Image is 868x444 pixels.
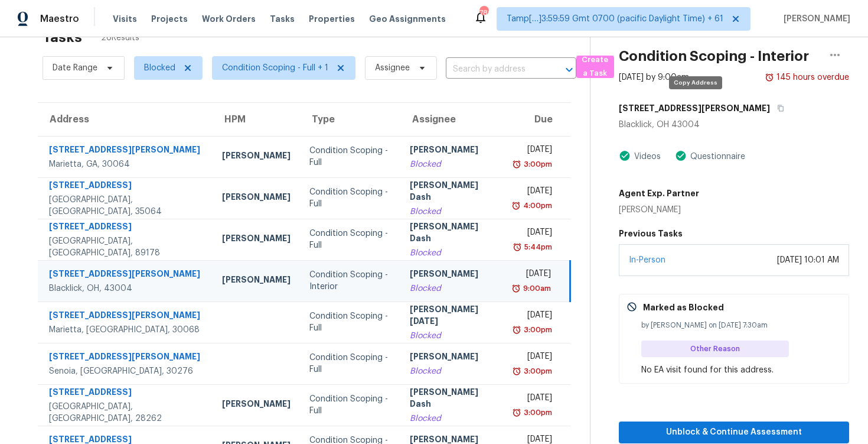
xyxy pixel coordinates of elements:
[309,186,391,210] div: Condition Scoping - Full
[576,56,614,78] button: Create a Task
[49,268,203,283] div: [STREET_ADDRESS][PERSON_NAME]
[410,413,495,424] div: Blocked
[222,150,291,164] div: [PERSON_NAME]
[619,119,849,131] div: Blacklick, OH 43004
[619,204,699,216] div: [PERSON_NAME]
[774,72,849,83] div: 145 hours overdue
[309,352,391,375] div: Condition Scoping - Full
[561,61,577,78] button: Open
[641,319,841,331] div: by [PERSON_NAME] on [DATE] 7:30am
[213,103,300,136] th: HPM
[222,191,291,206] div: [PERSON_NAME]
[410,351,495,365] div: [PERSON_NAME]
[309,269,391,293] div: Condition Scoping - Interior
[515,309,552,324] div: [DATE]
[515,185,552,200] div: [DATE]
[410,386,495,413] div: [PERSON_NAME] Dash
[521,324,552,336] div: 3:00pm
[309,13,355,25] span: Properties
[49,351,203,365] div: [STREET_ADDRESS][PERSON_NAME]
[641,364,841,376] div: No EA visit found for this address.
[410,268,495,283] div: [PERSON_NAME]
[505,103,570,136] th: Due
[49,194,203,218] div: [GEOGRAPHIC_DATA], [GEOGRAPHIC_DATA], 35064
[777,254,839,266] div: [DATE] 10:01 AM
[521,200,552,212] div: 4:00pm
[643,302,724,313] p: Marked as Blocked
[619,187,699,199] h5: Agent Exp. Partner
[631,151,661,163] div: Videos
[522,241,552,253] div: 5:44pm
[410,158,495,170] div: Blocked
[49,144,203,158] div: [STREET_ADDRESS][PERSON_NAME]
[410,365,495,377] div: Blocked
[309,228,391,251] div: Condition Scoping - Full
[628,425,840,440] span: Unblock & Continue Assessment
[40,13,79,25] span: Maestro
[446,60,543,79] input: Search by address
[779,13,850,25] span: [PERSON_NAME]
[515,226,552,241] div: [DATE]
[515,144,552,158] div: [DATE]
[687,151,745,163] div: Questionnaire
[222,274,291,289] div: [PERSON_NAME]
[222,398,291,413] div: [PERSON_NAME]
[515,268,551,283] div: [DATE]
[512,365,521,377] img: Overdue Alarm Icon
[765,72,774,83] img: Overdue Alarm Icon
[49,221,203,235] div: [STREET_ADDRESS]
[49,235,203,259] div: [GEOGRAPHIC_DATA], [GEOGRAPHIC_DATA], 89178
[512,158,521,170] img: Overdue Alarm Icon
[410,283,495,294] div: Blocked
[515,351,552,365] div: [DATE]
[619,150,631,162] img: Artifact Present Icon
[38,103,213,136] th: Address
[410,330,495,342] div: Blocked
[270,15,295,23] span: Tasks
[144,62,175,74] span: Blocked
[300,103,400,136] th: Type
[309,393,391,417] div: Condition Scoping - Full
[410,144,495,158] div: [PERSON_NAME]
[479,7,488,19] div: 786
[49,324,203,336] div: Marietta, [GEOGRAPHIC_DATA], 30068
[222,62,328,74] span: Condition Scoping - Full + 1
[49,386,203,401] div: [STREET_ADDRESS]
[521,283,551,294] div: 9:00am
[629,256,665,264] a: In-Person
[513,241,522,253] img: Overdue Alarm Icon
[619,228,849,239] h5: Previous Tasks
[49,365,203,377] div: Senoia, [GEOGRAPHIC_DATA], 30276
[49,401,203,424] div: [GEOGRAPHIC_DATA], [GEOGRAPHIC_DATA], 28262
[400,103,505,136] th: Assignee
[53,62,97,74] span: Date Range
[369,13,446,25] span: Geo Assignments
[511,283,521,294] img: Overdue Alarm Icon
[49,309,203,324] div: [STREET_ADDRESS][PERSON_NAME]
[410,206,495,218] div: Blocked
[619,50,809,62] h2: Condition Scoping - Interior
[512,324,521,336] img: Overdue Alarm Icon
[521,158,552,170] div: 3:00pm
[309,310,391,334] div: Condition Scoping - Full
[511,200,521,212] img: Overdue Alarm Icon
[202,13,256,25] span: Work Orders
[512,407,521,419] img: Overdue Alarm Icon
[43,31,82,43] h2: Tasks
[101,32,139,44] span: 26 Results
[309,145,391,168] div: Condition Scoping - Full
[49,179,203,194] div: [STREET_ADDRESS]
[521,365,552,377] div: 3:00pm
[675,150,687,162] img: Artifact Present Icon
[49,158,203,170] div: Marietta, GA, 30064
[410,179,495,206] div: [PERSON_NAME] Dash
[507,13,723,25] span: Tamp[…]3:59:59 Gmt 0700 (pacific Daylight Time) + 61
[113,13,137,25] span: Visits
[49,283,203,294] div: Blacklick, OH, 43004
[626,302,637,312] img: Gray Cancel Icon
[151,13,188,25] span: Projects
[521,407,552,419] div: 3:00pm
[410,303,495,330] div: [PERSON_NAME][DATE]
[515,392,552,407] div: [DATE]
[690,343,745,355] span: Other Reason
